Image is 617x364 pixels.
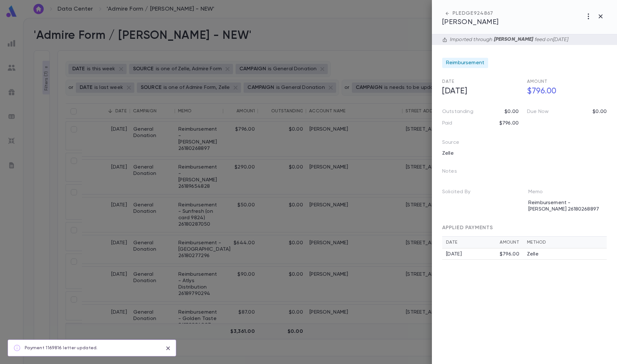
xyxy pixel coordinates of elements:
[442,58,488,68] div: Reimbursement
[442,19,499,26] span: [PERSON_NAME]
[523,85,607,98] h5: $796.00
[446,251,500,257] div: [DATE]
[499,120,519,126] p: $796.00
[442,120,452,126] p: Paid
[442,79,454,84] span: Date
[25,342,98,354] div: Payment 1169816 letter updated.
[446,240,500,245] div: Date
[163,343,173,353] button: close
[442,139,459,148] p: Source
[527,251,539,257] p: Zelle
[442,10,499,17] div: PLEDGE 924867
[524,198,607,214] div: Reimbursement - [PERSON_NAME] 26180268897
[528,189,543,198] p: Memo
[500,251,519,257] div: $796.00
[593,108,607,115] p: $0.00
[442,225,493,230] span: APPLIED PAYMENTS
[442,187,481,200] p: Solicited By
[442,108,473,115] p: Outstanding
[505,108,519,115] p: $0.00
[438,148,521,159] div: Zelle
[438,85,522,98] h5: [DATE]
[442,166,467,179] p: Notes
[493,36,535,43] p: [PERSON_NAME]
[446,60,484,66] span: Reimbursement
[447,36,568,43] div: Imported through feed on [DATE]
[527,79,548,84] span: Amount
[523,237,607,248] th: Method
[527,108,549,115] p: Due Now
[500,240,519,245] div: Amount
